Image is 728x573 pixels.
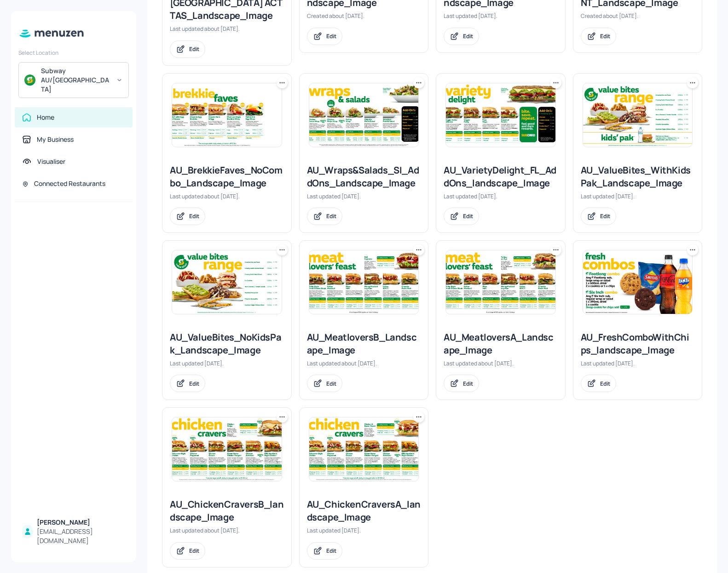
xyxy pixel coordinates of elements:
[189,547,199,555] div: Edit
[172,250,282,314] img: 2025-07-18-1752804023273ml7j25a84p.jpeg
[600,380,610,388] div: Edit
[172,83,282,147] img: 2025-08-15-17552292449181q1jp8lk993.jpeg
[463,212,473,220] div: Edit
[307,527,421,534] div: Last updated [DATE].
[446,83,555,147] img: 2025-09-09-1757392797844w8mi0xg7xq.jpeg
[307,331,421,357] div: AU_MeatloversB_Landscape_Image
[444,12,558,20] div: Last updated [DATE].
[600,32,610,40] div: Edit
[581,192,695,200] div: Last updated [DATE].
[309,417,419,481] img: 2025-08-29-1756428191660lw6rmhwjpb.jpeg
[581,359,695,367] div: Last updated [DATE].
[309,83,419,147] img: 2025-09-08-1757375224055p66rmgxscdi.jpeg
[189,380,199,388] div: Edit
[444,164,558,190] div: AU_VarietyDelight_FL_AddOns_landscape_Image
[170,527,284,534] div: Last updated about [DATE].
[170,164,284,190] div: AU_BrekkieFaves_NoCombo_Landscape_Image
[18,49,129,57] div: Select Location
[170,359,284,367] div: Last updated [DATE].
[600,212,610,220] div: Edit
[581,331,695,357] div: AU_FreshComboWithChips_landscape_Image
[326,547,336,555] div: Edit
[37,518,125,527] div: [PERSON_NAME]
[170,331,284,357] div: AU_ValueBites_NoKidsPak_Landscape_Image
[189,212,199,220] div: Edit
[170,25,284,33] div: Last updated about [DATE].
[189,45,199,53] div: Edit
[37,135,74,144] div: My Business
[307,12,421,20] div: Created about [DATE].
[170,192,284,200] div: Last updated about [DATE].
[444,359,558,367] div: Last updated about [DATE].
[444,192,558,200] div: Last updated [DATE].
[309,250,419,314] img: 2025-07-23-175324237409516zqxu63qyy.jpeg
[172,417,282,481] img: 2025-08-12-1754968770026z5b94w7noi8.jpeg
[37,113,54,122] div: Home
[24,75,35,86] img: avatar
[581,12,695,20] div: Created about [DATE].
[307,164,421,190] div: AU_Wraps&Salads_SI_AddOns_Landscape_Image
[583,83,693,147] img: 2025-09-15-17579143120245nsjophk4j3.jpeg
[34,179,105,188] div: Connected Restaurants
[463,32,473,40] div: Edit
[444,331,558,357] div: AU_MeatloversA_Landscape_Image
[581,164,695,190] div: AU_ValueBites_WithKidsPak_Landscape_Image
[446,250,555,314] img: 2025-08-14-1755131139218ru650ej5khk.jpeg
[170,498,284,524] div: AU_ChickenCraversB_landscape_Image
[326,32,336,40] div: Edit
[583,250,693,314] img: 2025-09-04-1756958838246qlubvsu8xy9.jpeg
[37,157,65,166] div: Visualiser
[307,498,421,524] div: AU_ChickenCraversA_landscape_Image
[307,192,421,200] div: Last updated [DATE].
[326,212,336,220] div: Edit
[326,380,336,388] div: Edit
[41,66,110,94] div: Subway AU/[GEOGRAPHIC_DATA]
[37,527,125,545] div: [EMAIL_ADDRESS][DOMAIN_NAME]
[463,380,473,388] div: Edit
[307,359,421,367] div: Last updated about [DATE].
